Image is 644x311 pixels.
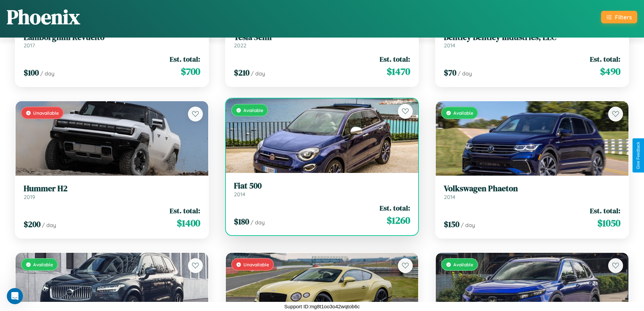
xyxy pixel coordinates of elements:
[636,142,641,169] div: Give Feedback
[444,32,620,42] h3: Bentley Bentley Industries, LLC
[615,14,632,21] div: Filters
[458,70,472,77] span: / day
[590,206,620,216] span: Est. total:
[380,54,410,64] span: Est. total:
[24,219,41,230] span: $ 200
[461,222,475,228] span: / day
[234,67,249,78] span: $ 210
[234,181,410,198] a: Fiat 5002014
[444,184,620,200] a: Volkswagen Phaeton2014
[597,216,620,230] span: $ 1050
[181,65,200,78] span: $ 700
[24,42,35,49] span: 2017
[600,65,620,78] span: $ 490
[444,194,455,200] span: 2014
[40,70,54,77] span: / day
[234,181,410,191] h3: Fiat 500
[601,11,637,23] button: Filters
[444,67,456,78] span: $ 70
[24,184,200,200] a: Hummer H22019
[453,262,473,267] span: Available
[33,110,59,116] span: Unavailable
[387,214,410,227] span: $ 1260
[24,32,200,49] a: Lamborghini Revuelto2017
[590,54,620,64] span: Est. total:
[251,219,265,226] span: / day
[387,65,410,78] span: $ 1470
[7,3,80,31] h1: Phoenix
[243,262,269,267] span: Unavailable
[243,107,263,113] span: Available
[284,302,360,311] p: Support ID: mg8t1oo3o42wqtob6c
[170,54,200,64] span: Est. total:
[251,70,265,77] span: / day
[444,32,620,49] a: Bentley Bentley Industries, LLC2014
[24,194,35,200] span: 2019
[444,184,620,194] h3: Volkswagen Phaeton
[444,42,455,49] span: 2014
[444,219,459,230] span: $ 150
[234,216,249,227] span: $ 180
[170,206,200,216] span: Est. total:
[177,216,200,230] span: $ 1400
[234,32,410,49] a: Tesla Semi2022
[380,203,410,213] span: Est. total:
[24,67,39,78] span: $ 100
[7,288,23,304] iframe: Intercom live chat
[42,222,56,228] span: / day
[33,262,53,267] span: Available
[234,42,246,49] span: 2022
[234,191,245,198] span: 2014
[24,184,200,194] h3: Hummer H2
[453,110,473,116] span: Available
